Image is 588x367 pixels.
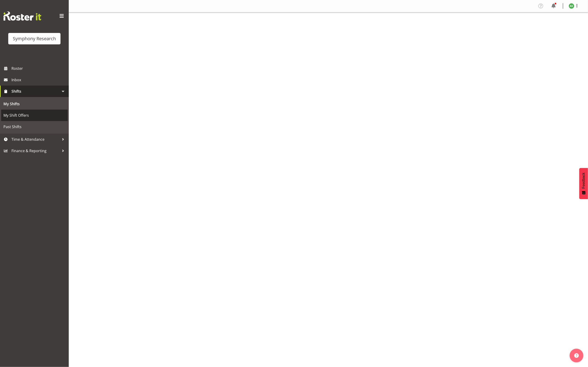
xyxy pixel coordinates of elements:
[11,76,66,83] span: Inbox
[13,35,56,42] div: Symphony Research
[3,112,65,119] span: My Shift Offers
[1,98,68,110] a: My Shifts
[574,353,579,358] img: help-xxl-2.png
[579,168,588,199] button: Feedback - Show survey
[569,3,574,9] img: ange-steiger11422.jpg
[582,173,586,189] span: Feedback
[11,147,60,154] span: Finance & Reporting
[11,136,60,143] span: Time & Attendance
[3,100,65,107] span: My Shifts
[1,110,68,121] a: My Shift Offers
[11,88,60,95] span: Shifts
[3,11,41,21] img: Rosterit website logo
[1,121,68,132] a: Past Shifts
[11,65,66,72] span: Roster
[3,123,65,130] span: Past Shifts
